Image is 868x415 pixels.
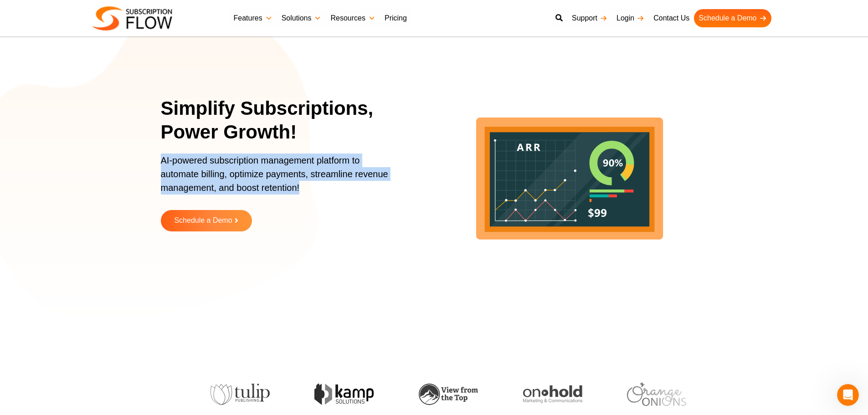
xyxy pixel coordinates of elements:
a: Pricing [380,9,411,27]
img: onhold-marketing [465,385,524,404]
img: orange-onions [569,383,628,406]
a: Login [612,9,649,27]
h1: Simplify Subscriptions, Power Growth! [161,97,409,144]
img: kamp-solution [257,384,316,405]
a: Schedule a Demo [694,9,771,27]
a: Solutions [277,9,326,27]
a: Support [567,9,612,27]
span: Schedule a Demo [174,217,232,225]
a: Resources [326,9,380,27]
a: Contact Us [649,9,694,27]
iframe: Intercom live chat [837,384,859,406]
img: view-from-the-top [361,384,420,405]
img: Subscriptionflow [92,6,172,31]
a: Features [229,9,277,27]
a: Schedule a Demo [161,210,252,231]
p: AI-powered subscription management platform to automate billing, optimize payments, streamline re... [161,154,398,204]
